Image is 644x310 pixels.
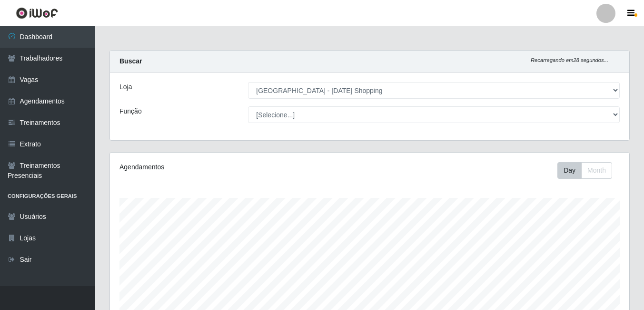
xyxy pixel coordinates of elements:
[581,162,612,179] button: Month
[119,82,132,92] label: Loja
[557,162,612,179] div: First group
[531,57,608,63] i: Recarregando em 28 segundos...
[119,106,142,116] label: Função
[119,57,142,65] strong: Buscar
[557,162,582,179] button: Day
[16,7,58,19] img: CoreUI Logo
[119,162,319,172] div: Agendamentos
[557,162,620,179] div: Toolbar with button groups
